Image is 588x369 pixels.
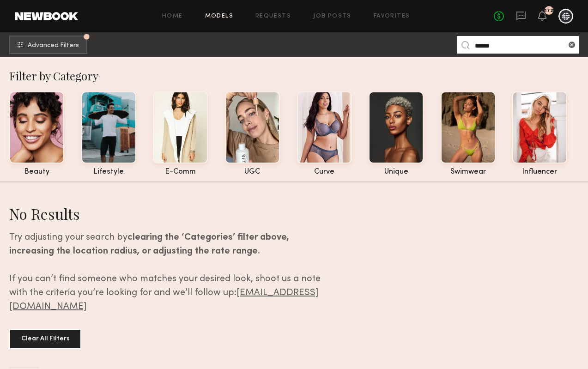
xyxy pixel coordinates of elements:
[512,168,567,176] div: influencer
[9,36,87,54] button: Advanced Filters
[205,13,233,19] a: Models
[81,168,136,176] div: lifestyle
[9,231,334,314] div: Try adjusting your search by . If you can’t find someone who matches your desired look, shoot us ...
[162,13,183,19] a: Home
[369,168,424,176] div: unique
[9,204,334,224] div: No Results
[153,168,208,176] div: e-comm
[9,329,81,349] button: Clear All Filters
[545,8,553,13] div: 172
[9,168,64,176] div: beauty
[374,13,410,19] a: Favorites
[225,168,280,176] div: UGC
[28,42,79,49] span: Advanced Filters
[441,168,496,176] div: swimwear
[9,233,289,256] b: clearing the ‘Categories’ filter above, increasing the location radius, or adjusting the rate range
[297,168,352,176] div: curve
[313,13,352,19] a: Job Posts
[9,68,588,83] div: Filter by Category
[255,13,291,19] a: Requests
